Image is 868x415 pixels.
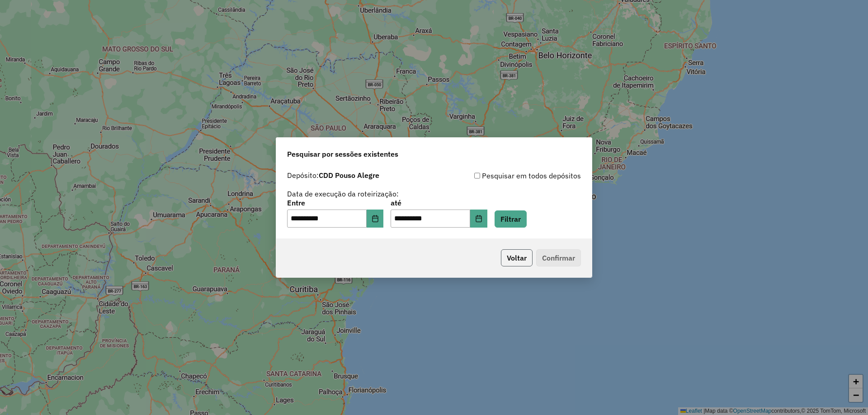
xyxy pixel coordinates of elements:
button: Choose Date [367,210,384,228]
label: Depósito: [287,170,379,181]
div: Pesquisar em todos depósitos [434,170,581,181]
strong: CDD Pouso Alegre [319,171,379,180]
label: até [391,197,487,208]
span: Pesquisar por sessões existentes [287,149,398,159]
button: Filtrar [495,210,527,228]
label: Data de execução da roteirização: [287,188,399,199]
label: Entre [287,197,383,208]
button: Voltar [501,249,533,266]
button: Choose Date [470,210,487,228]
